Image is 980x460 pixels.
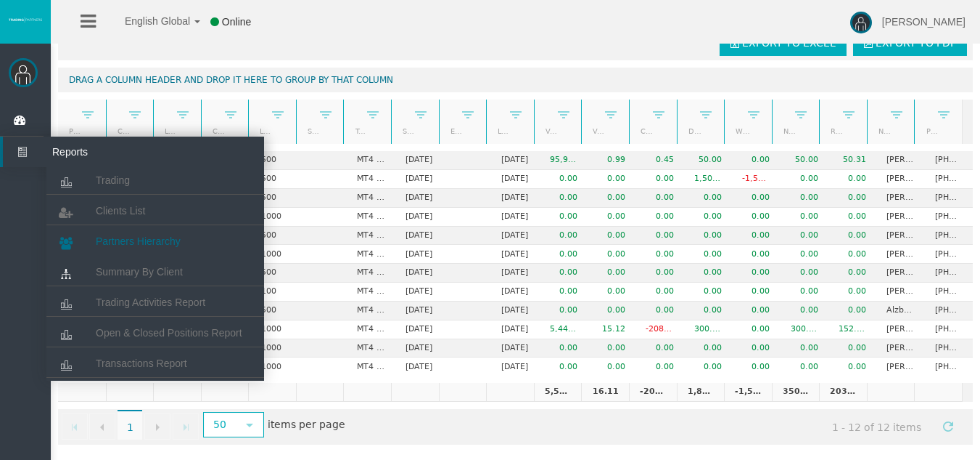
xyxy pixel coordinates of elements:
td: 0.00 [780,264,828,283]
td: 0.00 [732,151,780,170]
td: -208.71 [635,320,683,339]
td: 300.43 [684,320,732,339]
a: Summary By Client [46,259,264,285]
span: Partners Hierarchy [96,235,181,247]
td: [PERSON_NAME] [876,283,924,302]
a: Client [108,121,134,141]
td: 0.00 [588,302,635,320]
td: [DATE] [395,227,443,246]
span: 1 [118,410,142,440]
td: 0.00 [635,339,683,358]
td: [PHONE_NUMBER] [924,227,973,246]
td: [DATE] [491,208,539,227]
td: MT4 LiveFixedSpreadAccount [347,264,395,283]
td: [PERSON_NAME] [876,227,924,246]
td: [DATE] [491,339,539,358]
td: 0.00 [732,358,780,376]
span: Go to the first page [69,421,81,433]
td: 1,500.00 [684,170,732,189]
td: MT4 LiveFixedSpreadAccount [347,339,395,358]
a: Short Code [298,121,324,141]
td: 0.00 [588,339,635,358]
td: 0.99 [588,151,635,170]
span: Refresh [942,421,954,432]
a: Type [346,121,372,141]
td: 0.00 [780,358,828,376]
td: 0.00 [588,358,635,376]
span: Open & Closed Positions Report [96,327,242,339]
span: Go to the last page [180,421,192,433]
td: [PERSON_NAME] [876,358,924,376]
td: 0.00 [732,189,780,208]
a: Last trade date [489,121,515,141]
td: 50.31 [828,151,876,170]
a: Partner code [60,121,87,141]
td: 152.79 [828,320,876,339]
a: Net deposits [774,121,800,141]
td: 5,446,984.34 [540,320,588,339]
td: 0.00 [588,170,635,189]
span: [PERSON_NAME] [882,16,965,28]
td: [DATE] [491,283,539,302]
td: MT4 LiveFixedSpreadAccount [347,320,395,339]
td: 0.00 [684,302,732,320]
td: MT4 LiveFloatingSpreadAccount [347,189,395,208]
span: select [244,419,255,431]
td: [DATE] [491,245,539,264]
td: 300.43 [780,320,828,339]
a: Closed PNL [631,121,657,141]
td: 0.00 [732,302,780,320]
td: [PHONE_NUMBER] [924,264,973,283]
td: 0.00 [635,208,683,227]
td: 0.00 [828,283,876,302]
td: [DATE] [395,208,443,227]
td: [PERSON_NAME] [876,339,924,358]
td: 500 [250,264,298,283]
a: Refresh [936,413,960,438]
td: MT4 LiveFloatingSpreadAccount [347,302,395,320]
td: 0.00 [780,189,828,208]
td: 0.00 [684,358,732,376]
td: 1000 [250,339,298,358]
td: 0.00 [828,189,876,208]
td: 500 [250,189,298,208]
td: [PHONE_NUMBER] [924,339,973,358]
td: 0.00 [540,245,588,264]
td: [DATE] [395,339,443,358]
span: 1 - 12 of 12 items [819,413,935,440]
td: 500 [250,227,298,246]
td: 500 [250,170,298,189]
td: 1,850.43 [677,383,725,402]
a: Go to the last page [173,413,199,440]
td: [PERSON_NAME] [876,320,924,339]
a: Phone [917,121,943,141]
td: 0.00 [635,227,683,246]
a: Open & Closed Positions Report [46,320,264,346]
td: [DATE] [491,358,539,376]
td: [DATE] [395,283,443,302]
td: 0.00 [780,283,828,302]
td: [PHONE_NUMBER] [924,302,973,320]
a: Reports [3,137,264,167]
td: [PHONE_NUMBER] [924,208,973,227]
td: 0.00 [684,189,732,208]
td: MT4 LiveFixedSpreadAccount [347,245,395,264]
td: MT4 LiveFixedSpreadAccount [347,358,395,376]
td: 0.00 [635,189,683,208]
td: 0.00 [684,264,732,283]
td: [PHONE_NUMBER] [924,358,973,376]
td: 0.00 [635,245,683,264]
span: items per page [199,413,345,437]
span: Clients List [96,205,145,217]
a: Go to the previous page [89,413,115,440]
a: Volume [536,121,562,141]
td: 100 [250,283,298,302]
td: [PHONE_NUMBER] [924,283,973,302]
td: [PHONE_NUMBER] [924,320,973,339]
td: 0.00 [684,283,732,302]
td: 0.00 [588,245,635,264]
a: Go to the first page [62,413,88,440]
td: [PHONE_NUMBER] [924,170,973,189]
td: 0.00 [588,189,635,208]
td: [DATE] [491,302,539,320]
